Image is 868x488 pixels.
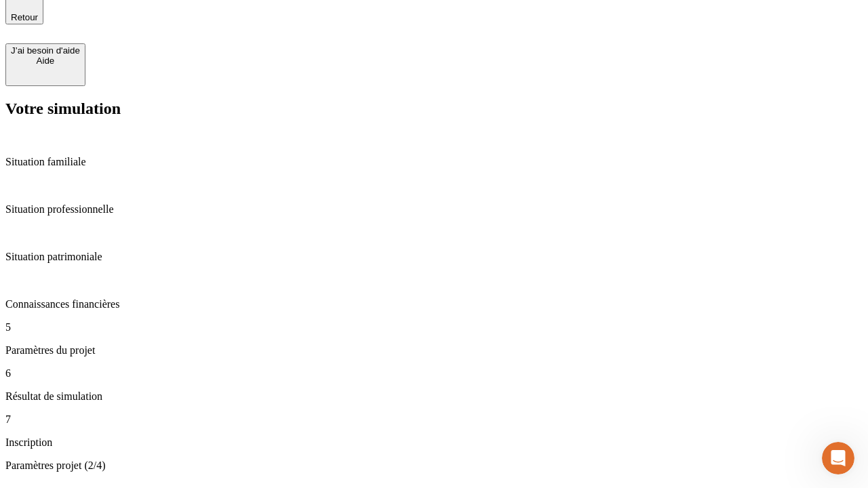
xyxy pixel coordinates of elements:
[5,203,863,216] p: Situation professionnelle
[5,344,863,357] p: Paramètres du projet
[11,12,38,22] span: Retour
[5,460,863,472] p: Paramètres projet (2/4)
[5,251,863,263] p: Situation patrimoniale
[822,442,854,474] iframe: Intercom live chat
[11,56,80,66] div: Aide
[5,367,863,380] p: 6
[5,436,863,449] p: Inscription
[5,43,85,86] button: J’ai besoin d'aideAide
[5,390,863,403] p: Résultat de simulation
[5,321,863,333] p: 5
[5,413,863,426] p: 7
[5,298,863,310] p: Connaissances financières
[11,45,80,56] div: J’ai besoin d'aide
[5,156,863,168] p: Situation familiale
[5,100,863,118] h2: Votre simulation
